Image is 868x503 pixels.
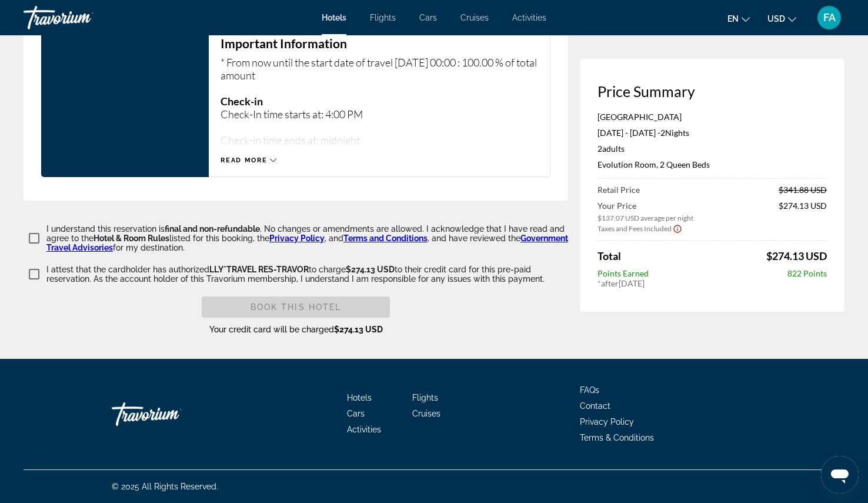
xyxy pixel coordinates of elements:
span: Read more [221,156,267,164]
a: FAQs [580,385,599,395]
span: $274.13 USD [334,325,383,334]
span: 2 [660,128,665,138]
a: Flights [412,393,438,402]
span: Hotel & Room Rules [94,234,169,243]
a: Hotels [347,393,372,402]
span: $274.13 USD [766,249,827,262]
a: Contact [580,401,610,411]
span: 822 Points [787,268,827,278]
span: en [727,14,739,24]
span: $274.13 USD [346,265,395,274]
span: © 2025 All Rights Reserved. [112,482,218,491]
a: Activities [347,425,381,434]
p: [GEOGRAPHIC_DATA] [597,112,827,122]
button: Change language [727,10,750,27]
a: Terms and Conditions [343,234,428,243]
a: Cars [347,409,365,418]
iframe: Button to launch messaging window [821,456,859,494]
h3: Important Information [221,37,538,50]
button: User Menu [814,5,844,30]
span: $341.88 USD [779,185,827,195]
span: USD [767,14,785,24]
a: Activities [512,13,546,22]
span: Nights [665,128,689,138]
button: Read more [221,156,276,165]
span: Your credit card will be charged [209,325,383,334]
span: Points Earned [597,268,649,278]
a: Cruises [412,409,440,418]
span: Retail Price [597,185,640,195]
strong: Check-in [221,95,263,108]
span: Taxes and Fees Included [597,224,672,233]
a: Cars [419,13,437,22]
a: Hotels [322,13,346,22]
p: I understand this reservation is . No changes or amendments are allowed. I acknowledge that I hav... [46,224,568,252]
a: Travorium [24,2,141,33]
p: Check-In time starts at: 4:00 PM Check-in time ends at: midnight [221,108,538,146]
p: [DATE] - [DATE] - [597,128,827,138]
span: after [601,278,619,288]
button: Show Taxes and Fees disclaimer [673,223,682,234]
span: Total [597,249,621,262]
h3: Price Summary [597,82,827,100]
span: LLY*TRAVEL RES-TRAVOR [209,265,309,274]
span: FA [823,12,836,24]
span: 2 [597,144,625,154]
span: $274.13 USD [779,201,827,222]
a: Terms & Conditions [580,433,654,442]
button: Change currency [767,10,796,27]
span: Your Price [597,201,693,211]
span: Adults [602,144,625,154]
a: Flights [370,13,396,22]
span: $137.07 USD average per night [597,214,693,222]
p: I attest that the cardholder has authorized to charge to their credit card for this pre-paid rese... [46,265,568,284]
p: * From now until the start date of travel [DATE] 00:00 : 100.00 % of total amount Front desk staf... [221,56,538,144]
a: Privacy Policy [269,234,325,243]
a: Go Home [112,397,229,432]
p: Evolution Room, 2 Queen Beds [597,159,827,169]
span: final and non-refundable [165,224,260,234]
a: Government Travel Advisories [46,234,568,252]
a: Privacy Policy [580,417,634,427]
a: Cruises [460,13,489,22]
button: Show Taxes and Fees breakdown [597,222,682,234]
div: * [DATE] [597,278,827,288]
